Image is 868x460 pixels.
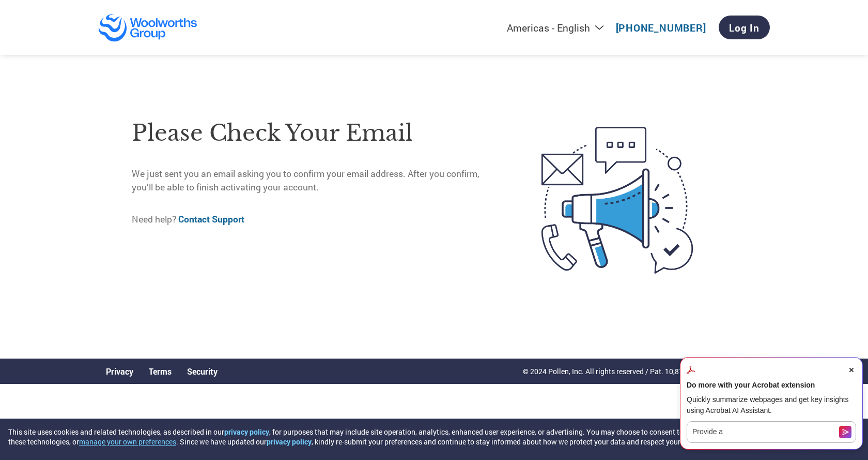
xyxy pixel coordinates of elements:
h1: Please check your email [132,116,498,150]
a: Terms [149,366,172,377]
p: Need help? [132,213,498,226]
a: Privacy [106,366,133,377]
a: privacy policy [224,427,269,437]
a: [PHONE_NUMBER] [616,21,706,34]
a: Contact Support [178,213,244,225]
img: Woolworths Group [98,13,198,42]
a: Security [187,366,218,377]
button: manage your own preferences [79,437,176,447]
p: We just sent you an email asking you to confirm your email address. After you confirm, you’ll be ... [132,167,498,195]
p: © 2024 Pollen, Inc. All rights reserved / Pat. 10,817,932 and Pat. 11,100,477. [523,366,770,377]
a: Log In [719,16,770,39]
img: open-email [498,108,736,292]
div: This site uses cookies and related technologies, as described in our , for purposes that may incl... [8,427,725,447]
a: privacy policy [267,437,312,447]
